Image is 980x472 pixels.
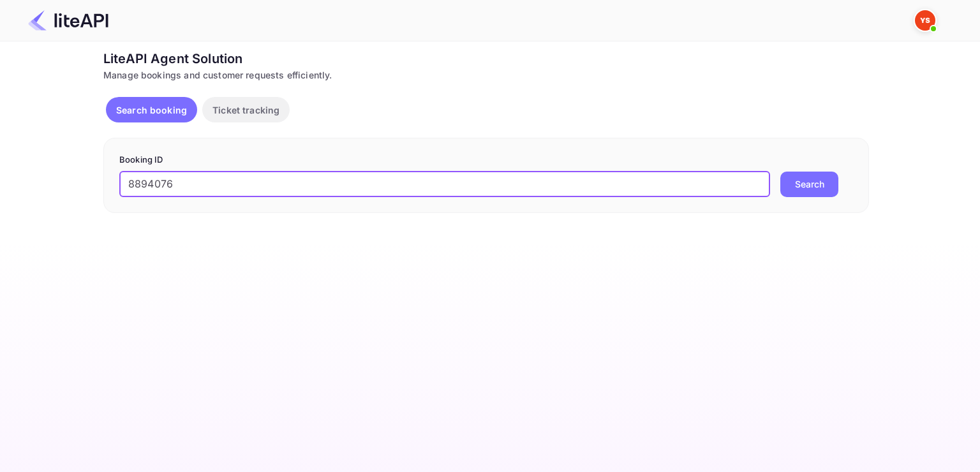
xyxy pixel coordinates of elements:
div: LiteAPI Agent Solution [103,49,869,68]
button: Search [780,172,838,197]
img: LiteAPI Logo [28,10,108,31]
p: Search booking [116,103,187,117]
p: Ticket tracking [212,103,279,117]
input: Enter Booking ID (e.g., 63782194) [119,172,770,197]
img: Yandex Support [915,10,935,31]
p: Booking ID [119,154,853,166]
div: Manage bookings and customer requests efficiently. [103,68,869,82]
